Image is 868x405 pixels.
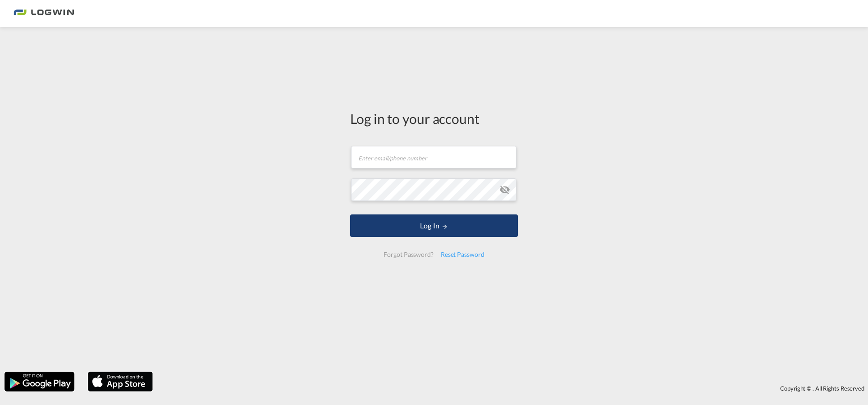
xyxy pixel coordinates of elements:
div: Forgot Password? [380,246,437,263]
div: Log in to your account [350,109,518,128]
img: bc73a0e0d8c111efacd525e4c8ad7d32.png [14,4,74,24]
img: apple.png [87,371,154,392]
button: LOGIN [350,214,518,237]
div: Copyright © . All Rights Reserved [157,381,868,396]
div: Reset Password [437,246,488,263]
md-icon: icon-eye-off [499,184,510,195]
img: google.png [4,371,75,392]
input: Enter email/phone number [351,146,516,168]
